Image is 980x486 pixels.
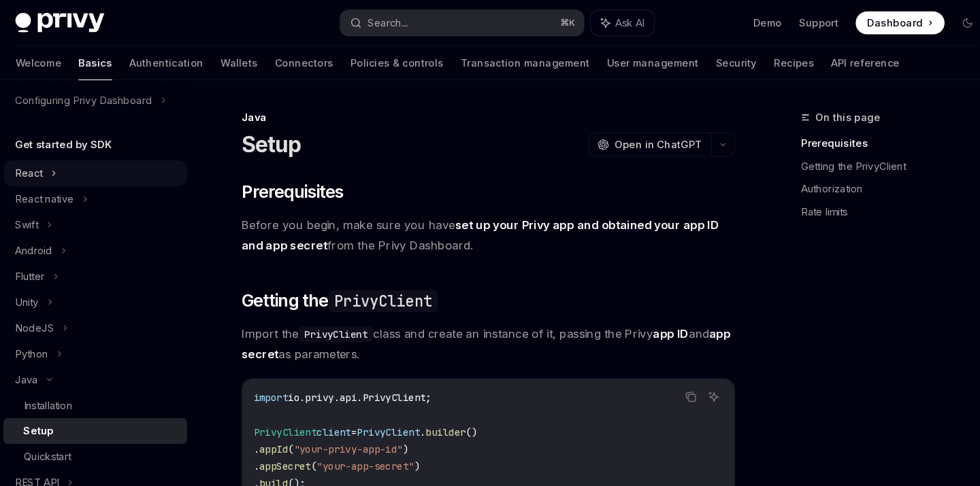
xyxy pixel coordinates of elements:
code: PrivyClient [301,310,372,325]
span: ) [400,420,406,432]
a: Demo [733,15,760,29]
a: Recipes [753,44,791,76]
button: Open in ChatGPT [576,126,693,149]
a: Dashboard [830,11,915,33]
span: PrivyClient [259,404,318,416]
span: client [318,404,351,416]
div: NodeJS [33,303,69,319]
a: Quickstart [22,421,196,446]
span: Open in ChatGPT [602,131,685,144]
div: Java [247,105,716,118]
div: Android [33,230,68,246]
a: Setup [22,397,196,421]
a: Basics [93,44,125,76]
a: Prerequisites [779,125,958,147]
a: Policies & controls [350,44,439,76]
span: Before you begin, make sure you have from the Privy Dashboard. [247,204,716,242]
div: Setup [41,401,69,417]
span: appId [264,420,291,432]
a: Support [777,15,814,29]
span: ( [291,420,297,432]
a: Welcome [33,44,76,76]
a: Transaction management [455,44,578,76]
button: Toggle dark mode [926,11,947,33]
button: Ask AI [687,368,704,385]
div: REST API [33,450,74,466]
span: Ask AI [602,15,630,29]
span: On this page [792,103,853,120]
button: Ask AI [579,10,639,34]
a: Getting the PrivyClient [779,147,958,169]
span: . [416,404,422,416]
span: Import the class and create an instance of it, passing the Privy and as parameters. [247,307,716,345]
span: appSecret [264,436,313,449]
span: "your-app-secret" [318,436,411,449]
a: Connectors [279,44,334,76]
a: Security [698,44,736,76]
button: Copy the contents from the code block [665,368,683,385]
div: Swift [33,205,54,222]
span: ⌘ K [550,16,564,27]
strong: app ID [638,310,672,324]
span: (); [291,453,308,465]
div: Java [33,352,54,368]
a: set up your Privy app and obtained your app ID and app secret [247,207,700,240]
div: Quickstart [41,426,86,442]
span: = [351,404,357,416]
div: Search... [367,14,405,30]
span: build [264,453,291,465]
div: React native [33,181,88,197]
a: Authorization [779,169,958,190]
div: Flutter [33,254,61,271]
span: . [259,436,264,449]
a: Installation [22,372,196,397]
span: Getting the [247,275,434,296]
h1: Setup [247,125,304,150]
a: Wallets [227,44,263,76]
span: io.privy.api.PrivyClient; [291,371,427,383]
a: Authentication [141,44,211,76]
span: "your-privy-app-id" [297,420,400,432]
span: . [259,420,264,432]
span: () [460,404,471,416]
a: API reference [807,44,872,76]
span: builder [422,404,460,416]
button: Search...⌘K [341,10,572,34]
span: ) [411,436,416,449]
span: Prerequisites [247,171,344,193]
span: Dashboard [841,15,894,29]
a: User management [594,44,681,76]
div: Unity [33,279,55,295]
img: dark logo [33,12,117,31]
span: import [259,371,291,383]
code: PrivyClient [330,275,434,296]
span: PrivyClient [357,404,416,416]
div: Python [33,328,64,344]
div: React [33,156,59,173]
a: Rate limits [779,190,958,212]
div: Installation [41,377,87,393]
span: ( [313,436,318,449]
h5: Get started by SDK [33,129,125,145]
span: . [259,453,264,465]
